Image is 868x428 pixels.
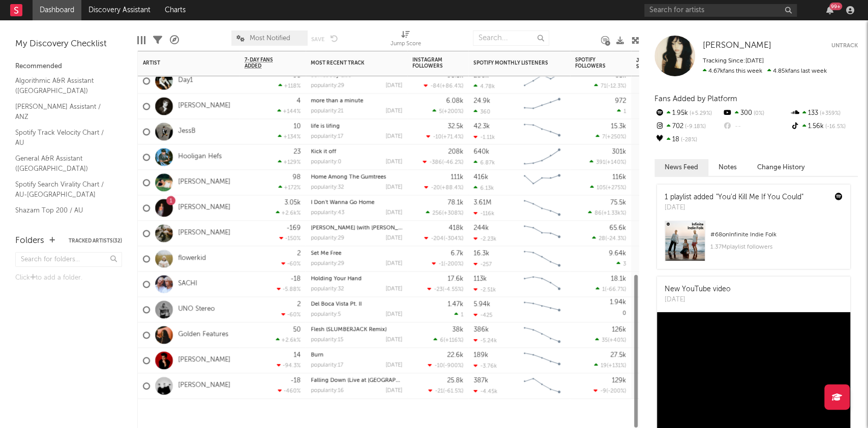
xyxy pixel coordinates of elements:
[461,313,463,318] span: 1
[311,301,362,307] a: Del Boca Vista Pt. II
[311,174,402,180] div: Home Among The Gumtrees
[424,83,463,89] div: ( )
[434,287,442,293] span: -23
[824,124,846,130] span: -16.5 %
[293,148,301,155] div: 23
[311,149,402,155] div: Kick it off
[657,221,850,269] a: #68onInfinite Indie Folk1.37Mplaylist followers
[278,134,301,140] div: +134 %
[654,159,708,176] button: News Feed
[708,159,747,176] button: Notes
[297,301,301,308] div: 2
[311,388,344,393] div: popularity: 16
[278,388,301,394] div: -460 %
[722,120,790,133] div: --
[473,276,487,282] div: 113k
[595,134,626,140] div: ( )
[331,34,338,43] button: Undo the changes to the current view.
[311,301,402,307] div: Del Boca Vista Pt. II
[170,25,179,55] div: A&R Pipeline
[447,123,463,130] div: 32.5k
[683,124,706,130] span: -9.18 %
[426,134,463,140] div: ( )
[818,111,841,116] span: +359 %
[385,185,402,190] div: [DATE]
[473,60,550,66] div: Spotify Monthly Listeners
[595,337,626,344] div: ( )
[311,362,343,368] div: popularity: 17
[688,111,712,116] span: +5.29 %
[385,261,402,266] div: [DATE]
[473,210,494,217] div: -116k
[519,195,565,221] svg: Chart title
[385,312,402,317] div: [DATE]
[311,352,402,358] div: Burn
[519,170,565,195] svg: Chart title
[153,25,162,55] div: Filters
[440,338,443,344] span: 6
[15,127,112,148] a: Spotify Track Velocity Chart / AU
[654,95,737,103] span: Fans Added by Platform
[311,124,402,129] div: life is lifing
[710,229,843,241] div: # 68 on Infinite Indie Folk
[279,235,301,242] div: -150 %
[473,235,496,242] div: -2.23k
[654,107,722,120] div: 1.95k
[311,276,362,282] a: Holding Your Hand
[311,378,427,383] a: Falling Down (Live at [GEOGRAPHIC_DATA])
[311,174,386,180] a: Home Among The Gumtrees
[424,235,463,242] div: ( )
[615,98,626,104] div: 972
[441,84,462,89] span: +86.4 %
[609,225,626,231] div: 65.6k
[519,246,565,271] svg: Chart title
[15,179,112,200] a: Spotify Search Virality Chart / AU-[GEOGRAPHIC_DATA]
[443,211,462,217] span: +308 %
[178,330,228,339] a: Golden Features
[612,377,626,384] div: 129k
[519,119,565,144] svg: Chart title
[473,83,495,89] div: 4.78k
[385,337,402,343] div: [DATE]
[612,148,626,155] div: 301k
[432,261,463,267] div: ( )
[473,337,497,344] div: -5.24k
[473,98,490,104] div: 24.9k
[276,337,301,344] div: +2.6k %
[594,362,626,369] div: ( )
[473,326,489,333] div: 386k
[250,35,290,42] span: Most Notified
[278,185,301,191] div: +172 %
[385,134,402,139] div: [DATE]
[722,107,790,120] div: 300
[473,377,488,384] div: 387k
[473,261,492,267] div: -257
[385,235,402,241] div: [DATE]
[178,381,230,390] a: [PERSON_NAME]
[447,301,463,308] div: 1.47k
[623,262,626,267] span: 3
[602,287,605,293] span: 1
[588,210,626,217] div: ( )
[293,352,301,358] div: 14
[443,135,462,140] span: +71.4 %
[292,174,301,180] div: 98
[519,348,565,373] svg: Chart title
[608,84,624,89] span: -12.3 %
[703,41,771,50] span: [PERSON_NAME]
[443,109,462,115] span: +200 %
[311,159,341,165] div: popularity: 0
[703,68,762,74] span: 4.67k fans this week
[611,276,626,282] div: 18.1k
[385,159,402,165] div: [DATE]
[385,108,402,114] div: [DATE]
[473,250,489,257] div: 16.3k
[432,108,463,115] div: ( )
[600,389,606,394] span: -9
[519,373,565,399] svg: Chart title
[433,337,463,344] div: ( )
[447,352,463,358] div: 22.6k
[710,241,843,253] div: 1.37M playlist followers
[311,352,323,358] a: Burn
[311,225,402,231] div: Maria (with Lola Amour)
